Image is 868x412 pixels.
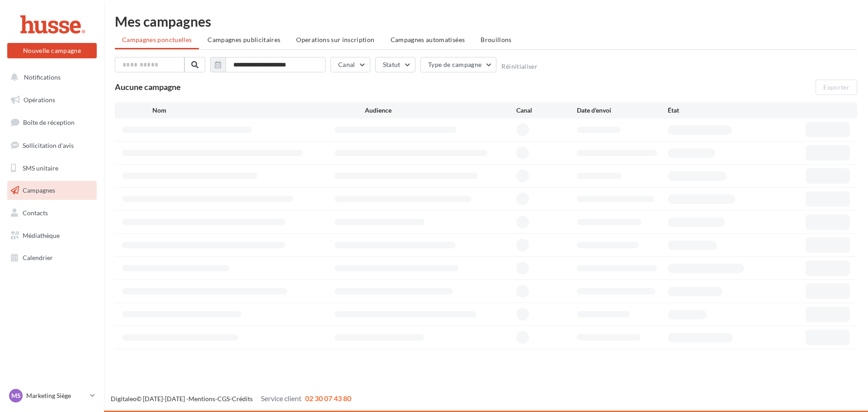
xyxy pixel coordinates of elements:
a: Mentions [189,395,215,403]
a: MS Marketing Siège [7,387,97,404]
button: Réinitialiser [501,63,538,70]
span: Campagnes automatisées [391,36,465,43]
span: Aucune campagne [115,82,181,92]
a: SMS unitaire [5,159,99,178]
span: Calendrier [23,254,53,261]
span: Campagnes [23,186,55,194]
span: Boîte de réception [23,118,75,126]
span: 02 30 07 43 80 [305,394,351,403]
div: Date d'envoi [577,106,668,115]
span: Operations sur inscription [296,36,374,43]
a: Sollicitation d'avis [5,136,99,155]
button: Notifications [5,68,95,87]
div: Canal [516,106,577,115]
a: Crédits [232,395,253,403]
span: Médiathèque [23,232,60,239]
a: CGS [217,395,230,403]
a: Opérations [5,90,99,109]
button: Statut [375,57,415,72]
span: SMS unitaire [23,164,58,171]
button: Exporter [816,80,857,95]
a: Médiathèque [5,226,99,245]
button: Canal [330,57,370,72]
span: Notifications [24,73,61,81]
a: Calendrier [5,248,99,267]
span: Service client [261,394,302,403]
p: Marketing Siège [26,391,86,400]
span: © [DATE]-[DATE] - - - [111,395,351,403]
div: Mes campagnes [115,14,857,28]
span: Sollicitation d'avis [23,142,74,149]
button: Type de campagne [420,57,497,72]
span: Contacts [23,209,48,217]
div: Nom [152,106,365,115]
span: Brouillons [481,36,512,43]
a: Boîte de réception [5,113,99,132]
span: Opérations [24,96,55,104]
div: État [668,106,759,115]
button: Nouvelle campagne [7,43,97,58]
span: MS [11,391,21,400]
a: Digitaleo [111,395,137,403]
a: Contacts [5,204,99,223]
span: Campagnes publicitaires [208,36,280,43]
div: Audience [365,106,516,115]
a: Campagnes [5,181,99,200]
